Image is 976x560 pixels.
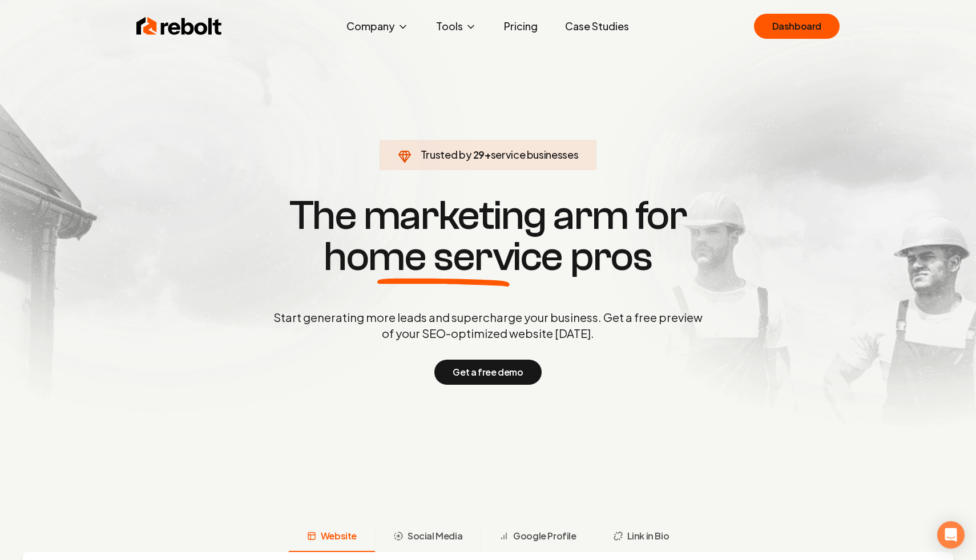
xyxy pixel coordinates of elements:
[214,195,762,277] h1: The marketing arm for pros
[473,147,485,163] span: 29
[481,522,594,552] button: Google Profile
[324,236,563,277] span: home service
[434,360,541,385] button: Get a free demo
[485,148,491,161] span: +
[513,529,576,543] span: Google Profile
[421,148,471,161] span: Trusted by
[271,309,705,341] p: Start generating more leads and supercharge your business. Get a free preview of your SEO-optimiz...
[491,148,579,161] span: service businesses
[427,15,486,38] button: Tools
[627,529,670,543] span: Link in Bio
[595,522,688,552] button: Link in Bio
[321,529,357,543] span: Website
[337,15,418,38] button: Company
[289,522,375,552] button: Website
[556,15,638,38] a: Case Studies
[495,15,547,38] a: Pricing
[754,14,840,39] a: Dashboard
[408,529,462,543] span: Social Media
[937,521,965,549] div: Open Intercom Messenger
[375,522,481,552] button: Social Media
[136,15,222,38] img: Rebolt Logo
